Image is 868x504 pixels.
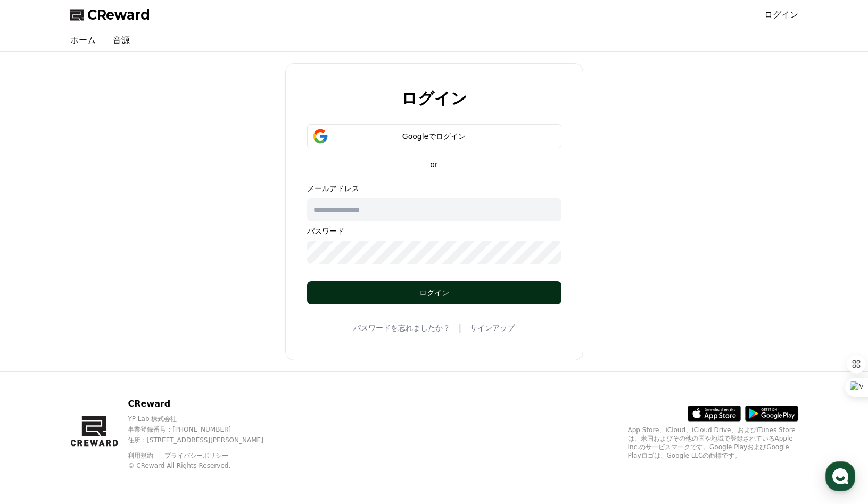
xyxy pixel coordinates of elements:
a: プライバシーポリシー [164,452,228,459]
span: Home [27,353,46,362]
p: YP Lab 株式会社 [128,415,282,423]
p: CReward [128,398,282,410]
div: Googleでログイン [323,131,546,142]
a: 利用規約 [128,452,161,459]
span: | [459,321,461,334]
p: App Store、iCloud、iCloud Drive、およびiTunes Storeは、米国およびその他の国や地域で登録されているApple Inc.のサービスマークです。Google P... [628,426,798,460]
p: 住所 : [STREET_ADDRESS][PERSON_NAME] [128,436,282,444]
p: or [424,159,444,170]
p: メールアドレス [307,183,561,194]
p: 事業登録番号 : [PHONE_NUMBER] [128,425,282,434]
a: ホーム [62,30,104,51]
a: パスワードを忘れましたか？ [353,323,450,333]
a: サインアップ [470,323,515,333]
span: Settings [158,353,184,362]
p: © CReward All Rights Reserved. [128,461,282,470]
h2: ログイン [401,89,467,107]
p: パスワード [307,226,561,236]
a: Messages [70,337,137,364]
a: Settings [137,337,204,364]
span: CReward [87,6,150,23]
a: ログイン [764,9,798,21]
button: Googleでログイン [307,124,561,148]
span: Messages [88,354,120,362]
button: ログイン [307,281,561,304]
a: Home [3,337,70,364]
a: 音源 [104,30,138,51]
a: CReward [70,6,150,23]
div: ログイン [328,287,540,298]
